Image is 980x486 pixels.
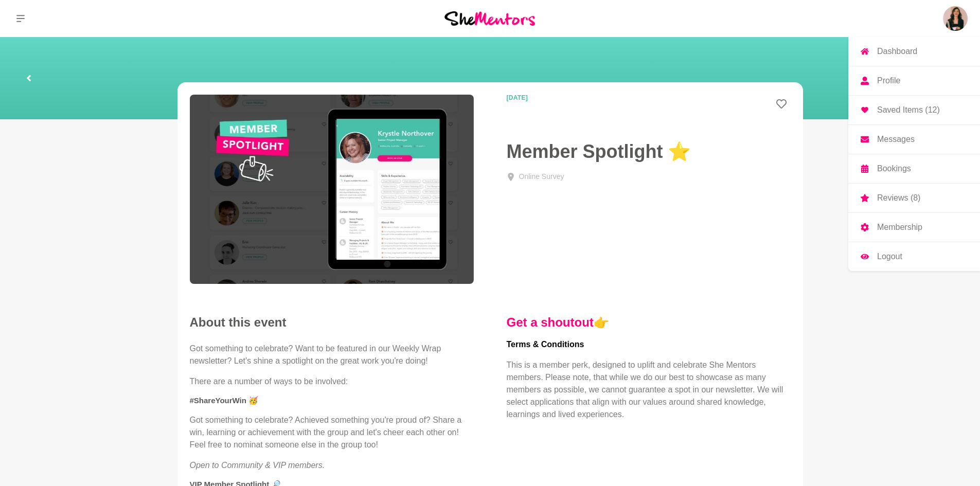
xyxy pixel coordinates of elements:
[943,6,968,31] img: Mariana Queiroz
[848,125,980,154] a: Messages
[877,165,911,173] p: Bookings
[877,47,917,56] p: Dashboard
[848,66,980,95] a: Profile
[507,340,584,349] strong: Terms & Conditions
[519,171,564,182] div: Online Survey
[444,11,535,25] img: She Mentors Logo
[877,106,940,114] p: Saved Items (12)
[190,414,474,451] p: Got something to celebrate? Achieved something you're proud of? Share a win, learning or achievem...
[877,135,915,143] p: Messages
[190,343,474,367] p: Got something to celebrate? Want to be featured in our Weekly Wrap newsletter? Let's shine a spot...
[190,95,474,284] img: She Mentors Member Spotlight
[190,315,474,330] h2: About this event
[507,315,594,329] a: Get a shoutout
[190,375,474,388] p: There are a number of ways to be involved:
[848,37,980,66] a: Dashboard
[943,6,968,31] a: Mariana QueirozDashboardProfileSaved Items (12)MessagesBookingsReviews (8)MembershipLogout
[877,223,922,231] p: Membership
[848,184,980,212] a: Reviews (8)
[507,315,791,330] h4: 👉
[507,140,791,163] h1: Member Spotlight ⭐
[877,194,920,202] p: Reviews (8)
[190,396,474,406] h5: #ShareYourWin 🥳
[877,77,900,85] p: Profile
[877,253,902,261] p: Logout
[848,154,980,183] a: Bookings
[190,461,325,470] em: Open to Community & VIP members.
[507,359,791,421] p: This is a member perk, designed to uplift and celebrate She Mentors members. Please note, that wh...
[507,95,632,101] time: [DATE]
[848,96,980,124] a: Saved Items (12)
